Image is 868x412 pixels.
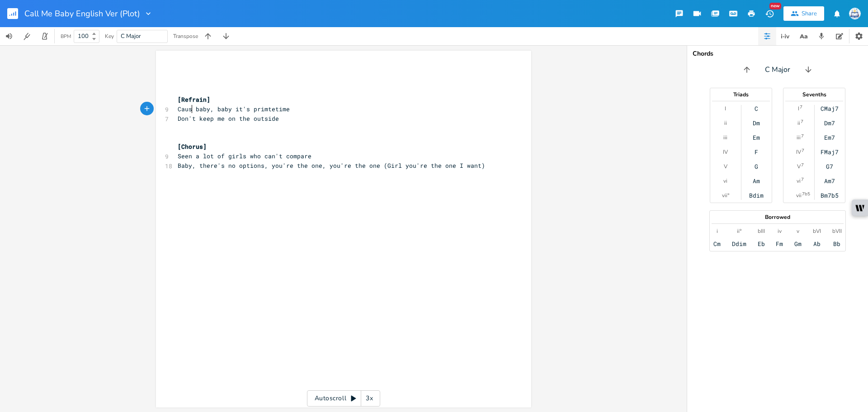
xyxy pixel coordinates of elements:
sup: 7 [802,147,804,154]
div: Bdim [749,192,764,199]
div: Em7 [824,134,835,141]
div: bVI [813,227,821,235]
div: IV [796,148,801,156]
div: Bb [833,240,840,247]
div: Autoscroll [307,390,380,407]
div: F [755,148,758,156]
span: Seen a lot of girls who can't compare [178,152,311,160]
span: [Refrain] [178,95,210,104]
span: Baby, there's no options, you're the one, you're the one (Girl you're the one I want) [178,161,485,170]
div: iii [797,134,801,141]
div: i [717,227,718,235]
div: C [755,105,758,112]
div: Transpose [173,33,198,39]
div: v [797,227,799,235]
span: Call Me Baby English Ver (Plot) [24,9,140,18]
span: C Major [765,65,790,75]
div: Triads [710,92,772,97]
div: iii [723,134,727,141]
div: Am [753,177,760,185]
div: New [769,3,781,9]
div: ii [797,119,800,127]
div: Cm [713,240,721,247]
div: vii° [722,192,729,199]
sup: 7b5 [802,190,810,198]
sup: 7 [801,133,804,140]
span: Don't keep me on the outside [178,114,279,123]
span: Caus baby, baby it's primtetime [178,105,290,113]
div: G7 [826,163,833,170]
span: [Chorus] [178,142,207,151]
div: FMaj7 [821,148,839,156]
span: C Major [121,32,141,40]
sup: 7 [801,118,803,125]
div: I [725,105,726,112]
div: 3x [361,390,377,407]
sup: 7 [801,161,804,169]
div: Em [753,134,760,141]
div: Eb [758,240,765,247]
div: IV [723,148,728,156]
div: BPM [61,34,71,39]
div: bVII [832,227,842,235]
div: Bm7b5 [821,192,839,199]
div: bIII [758,227,765,235]
div: Ab [813,240,821,247]
sup: 7 [801,176,804,183]
div: Dm7 [824,119,835,127]
button: Share [783,6,824,21]
div: V [797,163,801,170]
div: vi [797,177,801,185]
div: V [724,163,727,170]
div: G [755,163,758,170]
div: Borrowed [710,214,845,220]
div: ii° [737,227,741,235]
div: Key [105,33,114,39]
div: vii [796,192,802,199]
div: Share [802,9,817,18]
div: I [798,105,799,112]
div: iv [778,227,782,235]
div: CMaj7 [821,105,839,112]
div: Gm [794,240,802,247]
div: Dm [753,119,760,127]
div: Am7 [824,177,835,185]
sup: 7 [800,104,802,111]
div: vi [723,177,727,185]
div: ii [724,119,727,127]
div: Sevenths [783,92,845,97]
button: New [760,5,778,22]
div: Ddim [732,240,746,247]
div: Fm [776,240,783,247]
div: Chords [693,51,863,57]
img: Sign In [849,8,861,19]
